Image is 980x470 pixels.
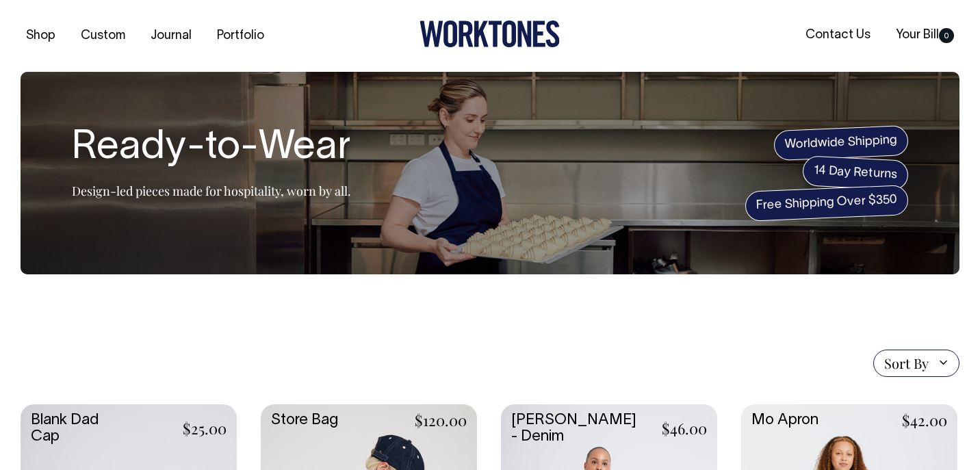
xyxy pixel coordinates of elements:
[75,25,131,47] a: Custom
[939,28,954,43] span: 0
[145,25,197,47] a: Journal
[21,25,61,47] a: Shop
[890,24,959,47] a: Your Bill0
[745,185,909,222] span: Free Shipping Over $350
[773,125,909,161] span: Worldwide Shipping
[211,25,270,47] a: Portfolio
[72,183,351,199] p: Design-led pieces made for hospitality, worn by all.
[884,355,929,371] span: Sort By
[800,24,876,47] a: Contact Us
[72,127,351,170] h1: Ready-to-Wear
[802,155,909,191] span: 14 Day Returns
